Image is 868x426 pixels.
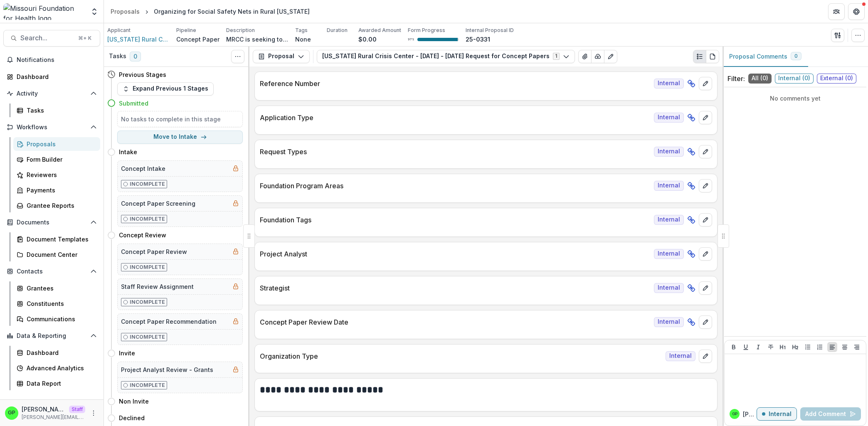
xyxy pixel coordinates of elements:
p: Tags [295,27,308,34]
span: Notifications [17,57,97,64]
p: Staff [69,406,85,413]
span: [US_STATE] Rural Crisis Center [107,35,170,44]
h4: Non Invite [119,397,149,406]
span: All ( 0 ) [748,74,772,84]
p: Application Type [260,113,651,123]
button: Notifications [3,53,100,66]
h5: Project Analyst Review - Grants [121,365,213,374]
button: Heading 2 [790,342,800,352]
div: Constituents [27,299,94,308]
div: Grantees [27,284,94,293]
div: Dashboard [27,348,94,357]
p: Strategist [260,283,651,293]
img: Missouri Foundation for Health logo [3,3,85,20]
button: PDF view [706,50,719,63]
span: Workflows [17,124,87,131]
a: Tasks [13,103,100,117]
div: Griffin Perry [732,412,737,416]
button: Open Documents [3,216,100,229]
button: Expand Previous 1 Stages [117,82,214,96]
a: Dashboard [13,346,100,360]
div: Griffin Perry [8,410,15,416]
p: Internal [769,411,792,418]
button: Open Data & Reporting [3,329,100,342]
div: Communications [27,315,94,323]
p: Project Analyst [260,249,651,259]
span: Contacts [17,268,87,275]
button: Heading 1 [778,342,788,352]
h4: Previous Stages [119,70,166,79]
a: Constituents [13,297,100,310]
button: Internal [757,407,797,421]
p: Concept Paper Review Date [260,317,651,327]
button: Open entity switcher [89,3,100,20]
span: 0 [130,52,141,62]
span: Activity [17,90,87,97]
button: edit [699,77,712,90]
p: $0.00 [358,35,377,44]
button: Open Activity [3,87,100,100]
div: Tasks [27,106,94,115]
p: [PERSON_NAME][EMAIL_ADDRESS][DOMAIN_NAME] [22,414,85,421]
a: Proposals [107,5,143,17]
a: Payments [13,183,100,197]
button: Open Contacts [3,265,100,278]
a: Advanced Analytics [13,361,100,375]
h5: No tasks to complete in this stage [121,115,239,123]
span: Search... [20,34,73,42]
p: Foundation Program Areas [260,181,651,191]
p: Organization Type [260,351,662,361]
button: edit [699,145,712,158]
button: edit [699,247,712,261]
p: Description [226,27,255,34]
div: ⌘ + K [76,34,93,43]
button: Plaintext view [693,50,706,63]
div: Organizing for Social Safety Nets in Rural [US_STATE] [154,7,310,16]
button: Align Center [840,342,850,352]
div: Payments [27,186,94,195]
p: 97 % [408,37,414,42]
h5: Concept Paper Review [121,247,187,256]
a: Document Templates [13,232,100,246]
button: Move to Intake [117,131,243,144]
button: Bullet List [803,342,813,352]
button: Ordered List [815,342,825,352]
button: edit [699,281,712,295]
h5: Concept Intake [121,164,165,173]
button: Partners [828,3,845,20]
button: edit [699,213,712,227]
span: Documents [17,219,87,226]
span: Internal [654,317,684,327]
p: Awarded Amount [358,27,401,34]
p: Incomplete [130,333,165,341]
div: Document Center [27,250,94,259]
span: Internal [654,215,684,225]
span: Internal ( 0 ) [775,74,814,84]
button: Italicize [753,342,763,352]
div: Proposals [111,7,140,16]
button: Strike [766,342,776,352]
h4: Invite [119,349,135,357]
a: Data Report [13,377,100,390]
button: Underline [741,342,751,352]
h5: Concept Paper Recommendation [121,317,217,326]
span: Internal [654,249,684,259]
button: Add Comment [800,407,861,421]
span: Data & Reporting [17,332,87,340]
p: Form Progress [408,27,445,34]
span: Internal [654,147,684,157]
button: Proposal [253,50,310,63]
p: No comments yet [727,94,863,103]
button: edit [699,179,712,192]
a: Proposals [13,137,100,151]
p: Pipeline [176,27,196,34]
button: View Attached Files [578,50,592,63]
div: Form Builder [27,155,94,164]
button: Search... [3,30,100,47]
a: Grantees [13,281,100,295]
p: Incomplete [130,263,165,271]
button: Proposal Comments [723,47,808,67]
div: Proposals [27,140,94,148]
h4: Intake [119,148,137,156]
p: Concept Paper [176,35,219,44]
